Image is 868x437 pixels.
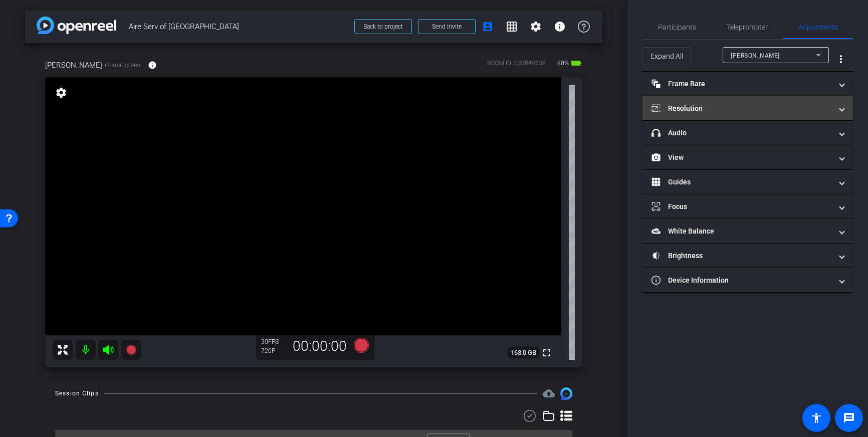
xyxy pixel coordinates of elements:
[54,87,68,99] mat-icon: settings
[652,152,832,163] mat-panel-title: View
[652,275,832,286] mat-panel-title: Device Information
[268,338,279,345] span: FPS
[148,61,157,70] mat-icon: info
[541,347,553,359] mat-icon: fullscreen
[570,57,582,69] mat-icon: battery_std
[642,268,853,292] mat-expansion-panel-header: Device Information
[543,387,555,399] mat-icon: cloud_upload
[642,244,853,268] mat-expansion-panel-header: Brightness
[652,103,832,114] mat-panel-title: Resolution
[507,347,540,359] span: 163.0 GB
[354,19,412,34] button: Back to project
[261,347,286,355] div: 720P
[530,21,542,33] mat-icon: settings
[829,47,853,71] button: More Options for Adjustments Panel
[650,47,683,66] span: Expand All
[652,177,832,187] mat-panel-title: Guides
[642,47,691,65] button: Expand All
[642,121,853,145] mat-expansion-panel-header: Audio
[727,24,768,31] span: Teleprompter
[45,60,102,71] span: [PERSON_NAME]
[432,23,462,31] span: Send invite
[731,52,780,59] span: [PERSON_NAME]
[642,96,853,120] mat-expansion-panel-header: Resolution
[810,412,822,424] mat-icon: accessibility
[129,17,348,37] span: Aire Serv of [GEOGRAPHIC_DATA]
[55,388,99,398] div: Session Clips
[642,170,853,194] mat-expansion-panel-header: Guides
[363,23,403,30] span: Back to project
[560,387,572,399] img: Session clips
[652,251,832,261] mat-panel-title: Brightness
[642,219,853,243] mat-expansion-panel-header: White Balance
[652,128,832,138] mat-panel-title: Audio
[506,21,518,33] mat-icon: grid_on
[835,53,847,65] mat-icon: more_vert
[798,24,838,31] span: Adjustments
[658,24,696,31] span: Participants
[652,201,832,212] mat-panel-title: Focus
[642,72,853,96] mat-expansion-panel-header: Frame Rate
[105,62,140,69] span: iPhone 15 Pro
[261,338,286,346] div: 30
[487,59,546,73] div: ROOM ID: 632844238
[543,387,555,399] span: Destinations for your clips
[554,21,566,33] mat-icon: info
[37,17,116,34] img: app-logo
[843,412,855,424] mat-icon: message
[642,194,853,218] mat-expansion-panel-header: Focus
[286,338,353,355] div: 00:00:00
[652,226,832,237] mat-panel-title: White Balance
[482,21,494,33] mat-icon: account_box
[418,19,476,34] button: Send invite
[642,145,853,169] mat-expansion-panel-header: View
[556,55,570,71] span: 80%
[652,79,832,89] mat-panel-title: Frame Rate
